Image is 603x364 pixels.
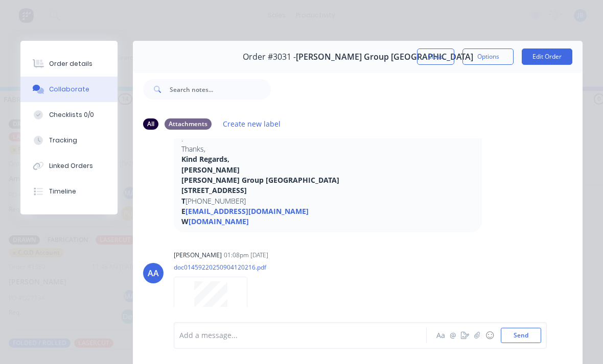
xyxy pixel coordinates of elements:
[170,79,271,100] input: Search notes...
[218,117,286,131] button: Create new label
[174,263,266,272] p: doc01459220250904120216.pdf
[49,85,89,94] div: Collaborate
[483,329,496,342] button: ☺
[501,328,541,343] button: Send
[20,102,118,128] button: Checklists 0/0
[185,206,309,216] a: [EMAIL_ADDRESS][DOMAIN_NAME]
[243,52,296,62] span: Order #3031 -
[49,59,92,68] div: Order details
[20,128,118,153] button: Tracking
[20,77,118,102] button: Collaborate
[148,267,159,279] div: AA
[224,251,268,260] div: 01:08pm [DATE]
[434,329,447,342] button: Aa
[49,161,93,171] div: Linked Orders
[181,154,229,164] strong: Kind Regards,
[522,48,572,65] button: Edit Order
[49,136,77,145] div: Tracking
[165,118,212,130] div: Attachments
[181,206,185,216] strong: E
[143,118,158,130] div: All
[462,48,514,65] button: Options
[189,216,249,226] a: [DOMAIN_NAME]
[20,51,118,77] button: Order details
[174,251,222,260] div: [PERSON_NAME]
[181,185,247,205] strong: [STREET_ADDRESS] T
[20,179,118,204] button: Timeline
[49,187,76,196] div: Timeline
[181,144,474,154] p: Thanks,
[181,165,339,185] strong: [PERSON_NAME] [PERSON_NAME] Group [GEOGRAPHIC_DATA]
[181,134,474,144] p: .
[181,216,189,226] strong: W
[447,329,459,342] button: @
[181,185,474,227] p: [PHONE_NUMBER]
[296,52,473,62] span: [PERSON_NAME] Group [GEOGRAPHIC_DATA]
[49,110,94,119] div: Checklists 0/0
[20,153,118,179] button: Linked Orders
[417,48,454,65] button: Close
